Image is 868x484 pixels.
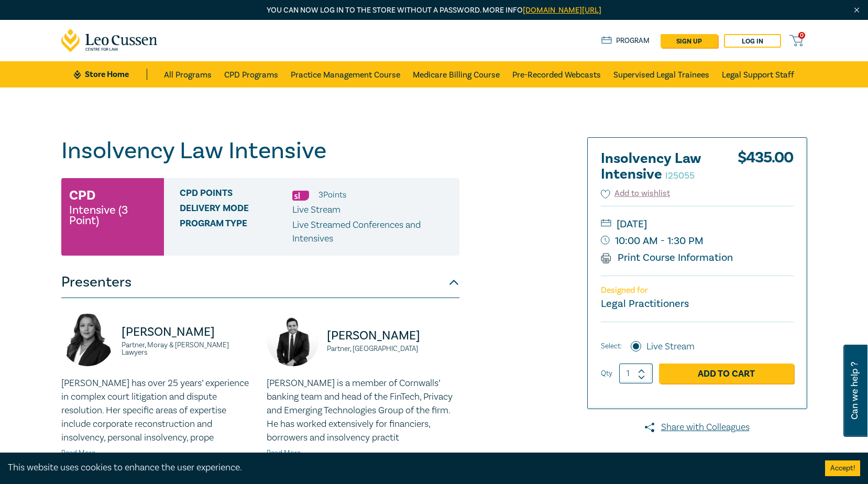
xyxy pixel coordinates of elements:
[619,364,653,383] input: 1
[601,151,716,182] h2: Insolvency Law Intensive
[601,233,794,249] small: 10:00 AM - 1:30 PM
[327,327,459,344] p: [PERSON_NAME]
[69,186,95,205] h3: CPD
[601,285,794,295] p: Designed for
[613,61,709,87] a: Supervised Legal Trainees
[724,34,781,48] a: Log in
[267,377,459,445] p: [PERSON_NAME] is a member of Cornwalls’ banking team and head of the FinTech, Privacy and Emergin...
[798,32,805,39] span: 0
[825,460,860,476] button: Accept cookies
[267,314,319,366] img: https://s3.ap-southeast-2.amazonaws.com/leo-cussen-store-production-content/Contacts/David%20Krel...
[327,345,459,353] small: Partner, [GEOGRAPHIC_DATA]
[665,170,695,182] small: I25055
[661,34,718,48] a: sign up
[523,5,601,15] a: [DOMAIN_NAME][URL]
[61,448,95,458] a: Read More
[318,188,346,202] li: 3 Point s
[646,340,695,354] label: Live Stream
[122,324,254,340] p: [PERSON_NAME]
[61,377,254,445] p: [PERSON_NAME] has over 25 years’ experience in complex court litigation and dispute resolution. H...
[601,216,794,233] small: [DATE]
[601,368,612,379] label: Qty
[601,188,671,200] button: Add to wishlist
[61,314,114,366] img: https://s3.ap-southeast-2.amazonaws.com/leo-cussen-store-production-content/Contacts/Radhika%20Ka...
[601,35,650,47] a: Program
[8,461,809,475] div: This website uses cookies to enhance the user experience.
[180,203,292,217] span: Delivery Mode
[292,204,340,216] span: Live Stream
[738,151,794,188] div: $ 435.00
[224,61,278,87] a: CPD Programs
[291,61,400,87] a: Practice Management Course
[852,6,861,15] img: Close
[512,61,601,87] a: Pre-Recorded Webcasts
[61,267,459,298] button: Presenters
[61,5,807,16] p: You can now log in to the store without a password. More info
[601,340,622,352] span: Select:
[69,205,156,226] small: Intensive (3 Point)
[850,351,860,431] span: Can we help ?
[722,61,794,87] a: Legal Support Staff
[164,61,212,87] a: All Programs
[267,448,301,458] a: Read More
[180,188,292,202] span: CPD Points
[601,251,733,265] a: Print Course Information
[74,69,147,80] a: Store Home
[587,421,807,434] a: Share with Colleagues
[601,297,689,311] small: Legal Practitioners
[292,191,309,201] img: Substantive Law
[292,218,452,246] p: Live Streamed Conferences and Intensives
[659,364,794,383] a: Add to Cart
[122,342,254,356] small: Partner, Moray & [PERSON_NAME] Lawyers
[61,137,459,164] h1: Insolvency Law Intensive
[413,61,500,87] a: Medicare Billing Course
[180,218,292,246] span: Program type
